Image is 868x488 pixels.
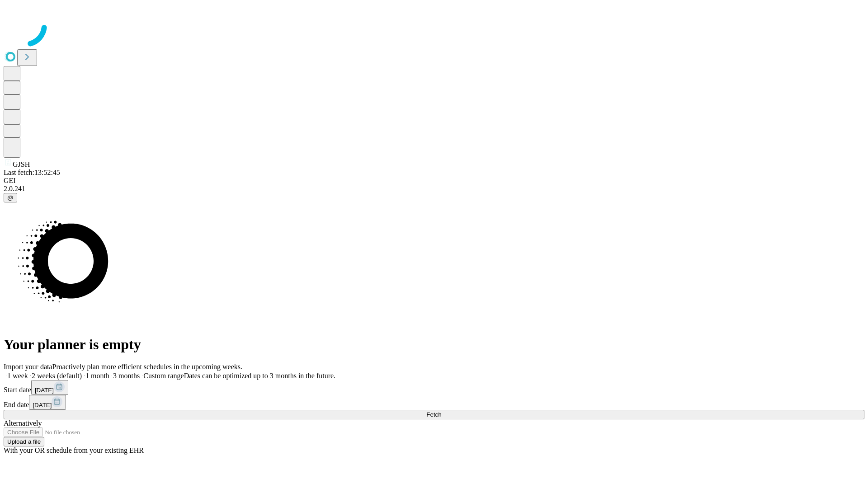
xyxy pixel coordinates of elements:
[4,336,864,353] h1: Your planner is empty
[85,372,109,380] span: 1 month
[113,372,140,380] span: 3 months
[4,363,52,371] span: Import your data
[4,437,44,446] button: Upload a file
[7,194,14,201] span: @
[4,193,17,202] button: @
[184,372,335,380] span: Dates can be optimized up to 3 months in the future.
[13,160,30,168] span: GJSH
[4,419,42,427] span: Alternatively
[4,446,144,454] span: With your OR schedule from your existing EHR
[4,185,864,193] div: 2.0.241
[35,387,54,394] span: [DATE]
[4,410,864,419] button: Fetch
[52,363,242,371] span: Proactively plan more efficient schedules in the upcoming weeks.
[4,177,864,185] div: GEI
[32,372,82,380] span: 2 weeks (default)
[143,372,184,380] span: Custom range
[29,395,66,410] button: [DATE]
[7,372,28,380] span: 1 week
[4,395,864,410] div: End date
[4,380,864,395] div: Start date
[4,169,60,176] span: Last fetch: 13:52:45
[426,411,441,418] span: Fetch
[31,380,68,395] button: [DATE]
[33,402,52,408] span: [DATE]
